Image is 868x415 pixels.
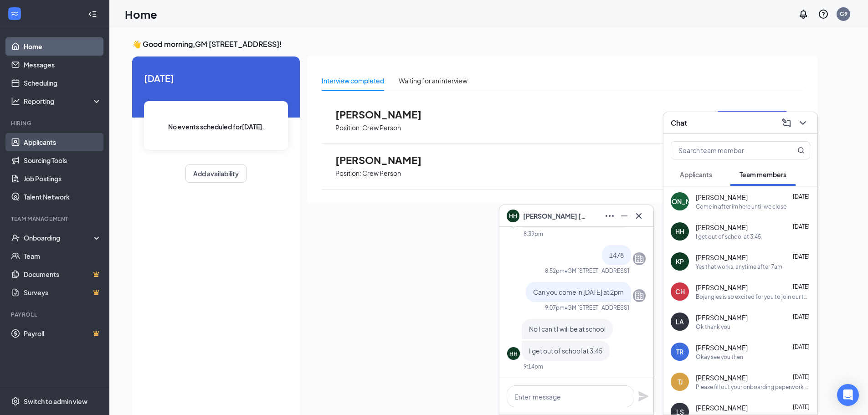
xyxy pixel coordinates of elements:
div: Please fill out your onboarding paperwork and reply here when it is complete so we can have you c... [696,383,810,391]
span: [DATE] [793,343,810,350]
h3: 👋 Good morning, GM [STREET_ADDRESS] ! [132,39,817,49]
svg: Ellipses [604,210,615,221]
span: Can you come in [DATE] at 2pm [533,288,624,296]
p: Position: [335,123,361,132]
div: 9:14pm [524,363,543,370]
button: ChevronDown [796,116,810,130]
div: CH [675,287,685,296]
svg: Minimize [619,210,630,221]
svg: Plane [638,391,649,402]
span: [PERSON_NAME] [696,403,748,412]
svg: Company [634,253,645,264]
button: Move to next stage [715,111,789,131]
a: Talent Network [24,188,102,206]
div: Open Intercom Messenger [837,384,859,406]
a: Scheduling [24,74,102,92]
button: ComposeMessage [779,116,794,130]
div: Interview completed [322,76,384,86]
button: Add availability [185,164,247,183]
div: [PERSON_NAME] [653,197,706,206]
div: HH [675,227,684,236]
span: [PERSON_NAME] [696,313,748,322]
a: Messages [24,56,102,74]
div: Payroll [11,311,100,318]
div: Switch to admin view [24,397,87,406]
svg: Collapse [88,10,97,19]
svg: Settings [11,397,20,406]
a: Home [24,37,102,56]
a: SurveysCrown [24,283,102,302]
p: Crew Person [362,169,401,178]
div: Hiring [11,119,100,127]
div: HH [509,350,518,358]
span: No events scheduled for [DATE] . [168,122,264,132]
div: TR [676,347,683,356]
div: Onboarding [24,233,94,242]
span: 1478 [609,251,624,259]
div: Bojangles is so excited for you to join our team! Do you know anyone else who might be interested... [696,293,810,301]
svg: UserCheck [11,233,20,242]
div: G9 [840,10,847,18]
span: [PERSON_NAME] [696,193,748,202]
span: [PERSON_NAME] [696,253,748,262]
span: [PERSON_NAME] [696,223,748,232]
p: Position: [335,169,361,178]
div: 8:39pm [524,230,543,238]
a: PayrollCrown [24,324,102,343]
button: Ellipses [602,209,617,223]
h3: Chat [671,118,687,128]
a: Job Postings [24,169,102,188]
div: Waiting for an interview [399,76,467,86]
span: No I can't I will be at school [529,325,606,333]
h1: Home [125,6,157,22]
span: [DATE] [793,223,810,230]
svg: Cross [633,210,644,221]
svg: Notifications [798,9,809,20]
div: Team Management [11,215,100,223]
svg: Analysis [11,97,20,106]
div: 9:07pm [545,304,565,312]
div: Ok thank you [696,323,730,331]
div: Okay see you then [696,353,743,361]
p: Crew Person [362,123,401,132]
svg: MagnifyingGlass [797,147,805,154]
a: Team [24,247,102,265]
svg: Company [634,290,645,301]
a: DocumentsCrown [24,265,102,283]
svg: QuestionInfo [818,9,829,20]
span: [DATE] [793,374,810,380]
a: Applicants [24,133,102,151]
span: [PERSON_NAME] [PERSON_NAME] [523,211,587,221]
div: Reporting [24,97,102,106]
span: [PERSON_NAME] [696,373,748,382]
span: [DATE] [793,313,810,320]
div: Come in after im here until we close [696,203,786,210]
button: Minimize [617,209,632,223]
span: [DATE] [793,193,810,200]
span: Team members [740,170,786,179]
input: Search team member [671,142,779,159]
span: • GM [STREET_ADDRESS] [565,267,629,275]
span: • GM [STREET_ADDRESS] [565,304,629,312]
span: [DATE] [144,71,288,85]
svg: ComposeMessage [781,118,792,128]
span: [PERSON_NAME] [335,108,436,120]
span: I get out of school at 3:45 [529,347,602,355]
div: KP [676,257,684,266]
svg: WorkstreamLogo [10,9,19,18]
button: Cross [632,209,646,223]
span: [PERSON_NAME] [696,343,748,352]
div: 8:52pm [545,267,565,275]
span: [DATE] [793,404,810,410]
div: Yes that works, anytime after 7am [696,263,782,271]
div: I get out of school at 3:45 [696,233,761,241]
svg: ChevronDown [797,118,808,128]
span: Applicants [680,170,712,179]
a: Sourcing Tools [24,151,102,169]
span: [PERSON_NAME] [696,283,748,292]
span: [DATE] [793,253,810,260]
span: [PERSON_NAME] [335,154,436,166]
span: [DATE] [793,283,810,290]
div: LA [676,317,684,326]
